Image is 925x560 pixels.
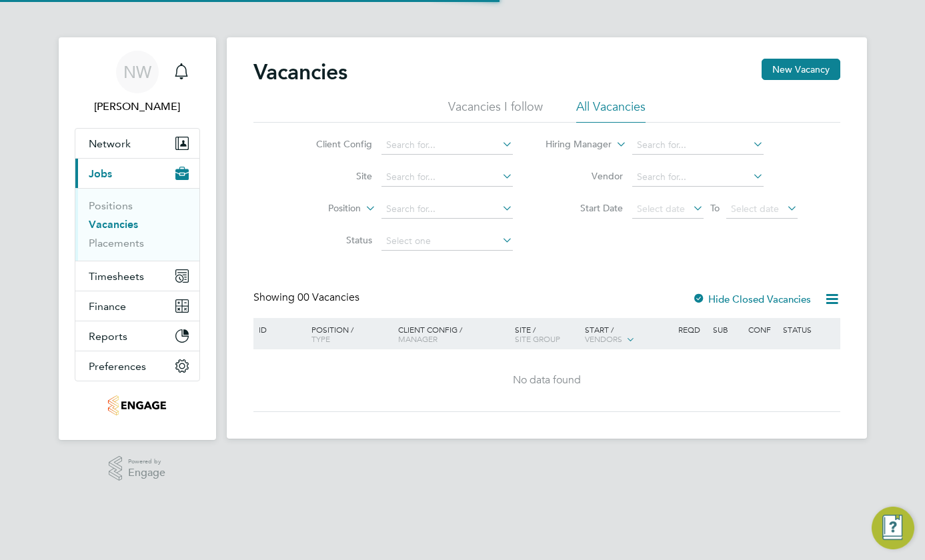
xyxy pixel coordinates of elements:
input: Search for... [632,136,764,155]
button: Jobs [75,159,199,188]
span: Type [311,333,330,344]
label: Status [295,234,372,246]
button: Network [75,129,199,158]
input: Search for... [381,136,513,155]
div: Conf [745,318,780,341]
div: No data found [255,373,838,387]
a: Go to home page [75,395,200,416]
div: Site / [512,318,582,350]
input: Search for... [381,200,513,219]
span: Reports [89,330,127,343]
div: Jobs [75,188,199,261]
label: Position [284,202,361,215]
input: Search for... [381,168,513,187]
nav: Main navigation [59,37,216,440]
span: Vendors [585,333,622,344]
span: Timesheets [89,270,144,283]
label: Client Config [295,138,372,150]
span: Engage [128,467,165,479]
span: NW [123,63,151,81]
label: Hide Closed Vacancies [692,293,811,305]
span: Powered by [128,456,165,467]
a: Positions [89,199,133,212]
button: Engage Resource Center [872,507,914,549]
span: Nicky Waiton [75,99,200,115]
button: Timesheets [75,261,199,291]
span: To [706,199,724,217]
a: Powered byEngage [109,456,165,481]
label: Hiring Manager [535,138,612,151]
div: Client Config / [395,318,512,350]
div: Sub [710,318,744,341]
button: New Vacancy [762,59,840,80]
li: All Vacancies [576,99,646,123]
input: Search for... [632,168,764,187]
label: Vendor [546,170,623,182]
span: Network [89,137,131,150]
span: Jobs [89,167,112,180]
div: Position / [301,318,395,350]
img: yourrecruit-logo-retina.png [107,395,167,416]
span: Select date [637,203,685,215]
li: Vacancies I follow [448,99,543,123]
span: Preferences [89,360,146,373]
div: Reqd [675,318,710,341]
a: Vacancies [89,218,138,231]
span: Site Group [515,333,560,344]
div: Status [780,318,838,341]
span: Select date [731,203,779,215]
span: 00 Vacancies [297,291,359,304]
span: Manager [398,333,437,344]
div: ID [255,318,302,341]
div: Start / [582,318,675,351]
button: Finance [75,291,199,321]
input: Select one [381,232,513,251]
a: NW[PERSON_NAME] [75,51,200,115]
button: Preferences [75,351,199,381]
span: Finance [89,300,126,313]
label: Start Date [546,202,623,214]
label: Site [295,170,372,182]
button: Reports [75,321,199,351]
h2: Vacancies [253,59,347,85]
div: Showing [253,291,362,305]
a: Placements [89,237,144,249]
